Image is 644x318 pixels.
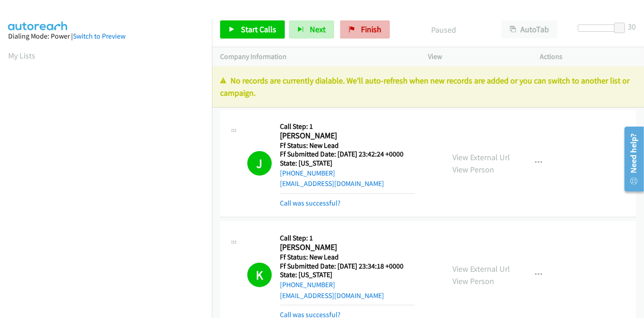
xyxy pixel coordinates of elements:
p: Actions [540,51,636,62]
a: Call was successful? [280,199,341,207]
h2: [PERSON_NAME] [280,242,415,253]
p: Company Information [220,51,412,62]
a: [EMAIL_ADDRESS][DOMAIN_NAME] [280,179,384,188]
a: View External Url [452,152,510,162]
div: 30 [628,20,636,33]
a: Finish [340,20,390,39]
a: View Person [452,164,494,175]
a: [EMAIL_ADDRESS][DOMAIN_NAME] [280,291,384,300]
span: Finish [361,24,381,34]
h5: Ff Submitted Date: [DATE] 23:42:24 +0000 [280,150,415,159]
span: Start Calls [241,24,276,34]
h1: J [247,151,272,176]
p: No records are currently dialable. We'll auto-refresh when new records are added or you can switc... [220,74,636,99]
a: [PHONE_NUMBER] [280,169,335,177]
a: View Person [452,276,494,286]
p: View [428,51,524,62]
a: Start Calls [220,20,285,39]
h2: [PERSON_NAME] [280,131,415,141]
h5: Call Step: 1 [280,122,415,131]
h5: Ff Submitted Date: [DATE] 23:34:18 +0000 [280,262,415,271]
span: Next [310,24,326,34]
a: My Lists [8,50,35,61]
h5: Ff Status: New Lead [280,141,415,150]
iframe: Resource Center [618,123,644,195]
div: Dialing Mode: Power | [8,31,204,42]
h5: Call Step: 1 [280,234,415,243]
h5: State: [US_STATE] [280,270,415,279]
a: Switch to Preview [73,32,125,40]
h5: Ff Status: New Lead [280,253,415,262]
a: [PHONE_NUMBER] [280,280,335,289]
h5: State: [US_STATE] [280,159,415,168]
a: View External Url [452,264,510,274]
button: AutoTab [501,20,557,39]
button: Next [289,20,334,39]
p: Paused [402,24,485,36]
h1: K [247,263,272,287]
